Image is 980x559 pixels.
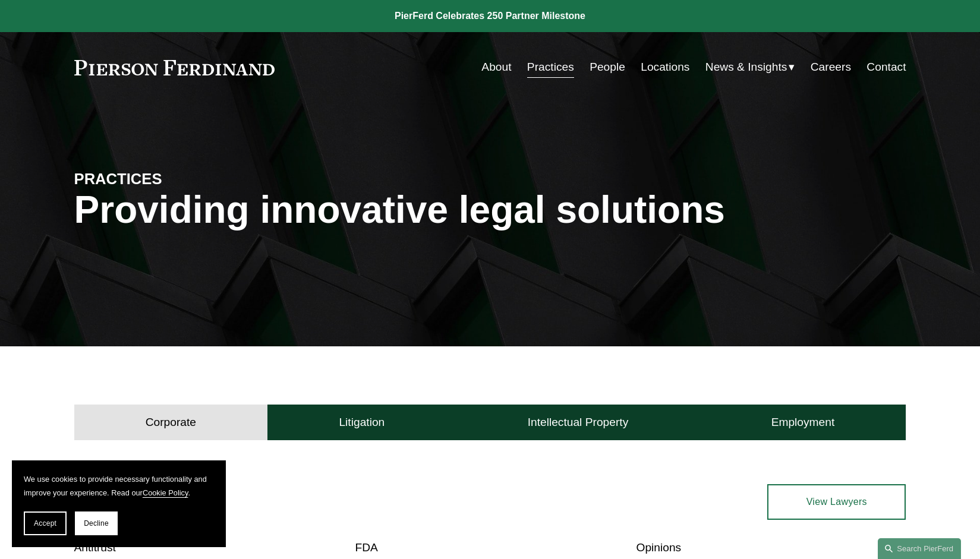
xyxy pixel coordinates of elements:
a: Practices [527,56,574,78]
h1: Providing innovative legal solutions [74,188,906,232]
h4: Intellectual Property [528,415,629,429]
a: Locations [641,56,689,78]
a: Contact [866,56,906,78]
a: About [481,56,511,78]
a: View Lawyers [767,484,906,520]
a: Search this site [878,538,961,559]
a: People [590,56,625,78]
span: News & Insights [705,57,787,78]
h4: PRACTICES [74,169,282,188]
span: Accept [34,519,56,528]
a: Antitrust [74,541,116,554]
h4: Employment [771,415,835,429]
a: Opinions [636,541,681,554]
h4: Corporate [146,415,196,429]
a: folder dropdown [705,56,795,78]
section: Cookie banner [12,460,226,547]
h4: Litigation [339,415,385,429]
a: FDA [355,541,378,554]
button: Accept [24,511,67,535]
button: Decline [75,511,118,535]
p: We use cookies to provide necessary functionality and improve your experience. Read our . [24,472,214,500]
a: Cookie Policy [143,488,188,497]
span: Decline [84,519,109,528]
a: Careers [811,56,851,78]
